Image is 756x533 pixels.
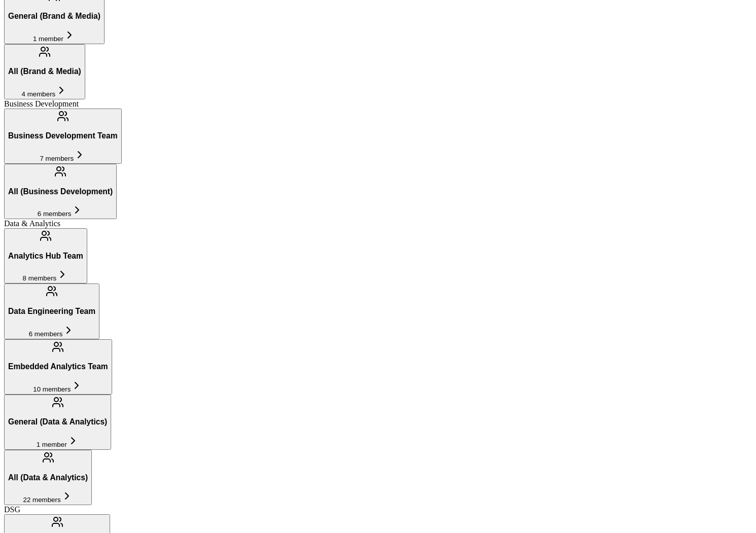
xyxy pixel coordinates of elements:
[4,283,99,339] button: Data Engineering Team6 members
[22,90,56,98] span: 4 members
[4,219,60,228] span: Data & Analytics
[4,450,92,505] button: All (Data & Analytics)22 members
[8,252,83,261] h3: Analytics Hub Team
[4,164,117,219] button: All (Business Development)6 members
[8,131,118,140] h3: Business Development Team
[38,210,72,218] span: 6 members
[8,187,113,196] h3: All (Business Development)
[29,330,63,338] span: 6 members
[8,307,95,316] h3: Data Engineering Team
[37,441,67,448] span: 1 member
[40,155,74,162] span: 7 members
[33,35,63,43] span: 1 member
[4,395,111,450] button: General (Data & Analytics)1 member
[4,505,20,514] span: DSG
[8,67,81,76] h3: All (Brand & Media)
[4,109,122,164] button: Business Development Team7 members
[23,274,57,282] span: 8 members
[8,362,108,371] h3: Embedded Analytics Team
[8,12,100,21] h3: General (Brand & Media)
[8,473,88,482] h3: All (Data & Analytics)
[8,417,107,427] h3: General (Data & Analytics)
[4,228,87,283] button: Analytics Hub Team8 members
[33,385,71,393] span: 10 members
[23,496,61,504] span: 22 members
[4,99,79,108] span: Business Development
[4,339,112,395] button: Embedded Analytics Team10 members
[4,44,85,99] button: All (Brand & Media)4 members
